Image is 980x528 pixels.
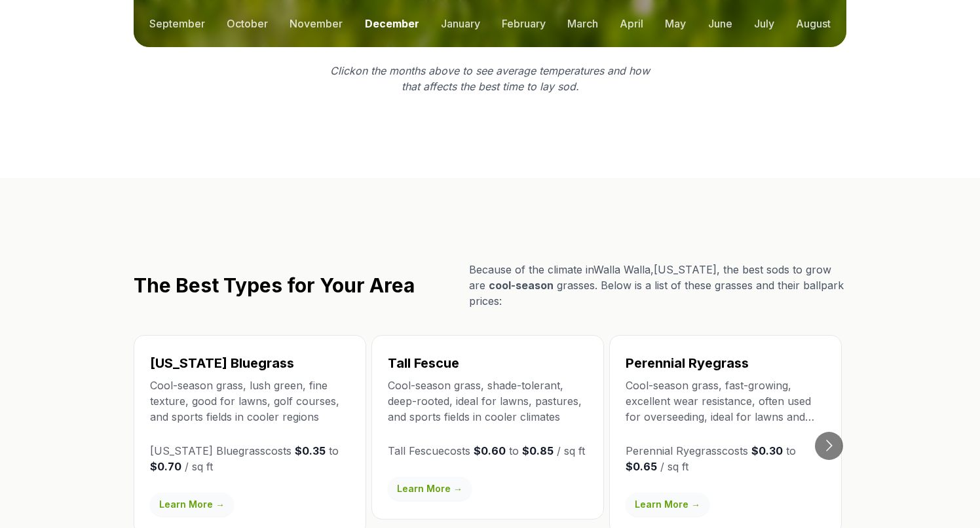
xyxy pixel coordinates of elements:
[150,493,234,516] a: Learn More →
[388,443,588,459] p: Tall Fescue costs to / sq ft
[469,262,846,309] p: Because of the climate in Walla Walla , [US_STATE] , the best sods to grow are grasses. Below is ...
[626,354,825,372] h3: Perennial Ryegrass
[751,444,783,457] strong: $0.30
[295,444,326,457] strong: $0.35
[474,444,506,457] strong: $0.60
[388,477,472,501] a: Learn More →
[150,354,350,372] h3: [US_STATE] Bluegrass
[522,444,554,457] strong: $0.85
[150,460,181,473] strong: $0.70
[489,279,554,292] span: cool-season
[150,443,350,474] p: [US_STATE] Bluegrass costs to / sq ft
[626,460,657,473] strong: $0.65
[150,378,350,425] p: Cool-season grass, lush green, fine texture, good for lawns, golf courses, and sports fields in c...
[626,493,709,516] a: Learn More →
[388,354,588,372] h3: Tall Fescue
[322,63,658,94] p: Click on the months above to see average temperatures and how that affects the best time to lay sod.
[388,378,588,425] p: Cool-season grass, shade-tolerant, deep-rooted, ideal for lawns, pastures, and sports fields in c...
[815,432,843,460] button: Go to next slide
[134,273,415,297] h2: The Best Types for Your Area
[626,378,825,425] p: Cool-season grass, fast-growing, excellent wear resistance, often used for overseeding, ideal for...
[626,443,825,474] p: Perennial Ryegrass costs to / sq ft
